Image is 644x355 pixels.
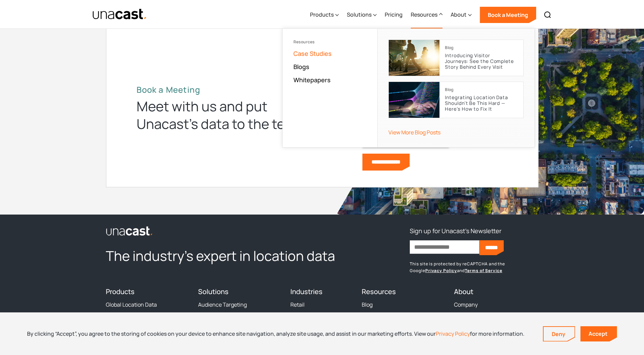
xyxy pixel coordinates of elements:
[310,10,334,19] div: Products
[454,288,538,296] h4: About
[465,268,502,273] a: Terms of Service
[293,76,331,84] a: Whitepapers
[411,10,437,19] div: Resources
[480,7,536,23] a: Book a Meeting
[293,49,332,58] a: Case Studies
[411,1,443,29] div: Resources
[436,330,470,337] a: Privacy Policy
[27,330,524,337] div: By clicking “Accept”, you agree to the storing of cookies on your device to enhance site navigati...
[362,301,373,308] a: Blog
[106,287,135,296] a: Products
[347,1,377,29] div: Solutions
[385,1,403,29] a: Pricing
[544,11,552,19] img: Search icon
[425,268,457,273] a: Privacy Policy
[580,326,617,341] a: Accept
[410,225,501,236] h3: Sign up for Unacast's Newsletter
[347,10,372,19] div: Solutions
[445,45,453,50] div: Blog
[310,1,339,29] div: Products
[388,82,524,118] a: BlogIntegrating Location Data Shouldn’t Be This Hard — Here’s How to Fix It
[454,301,478,308] a: Company
[92,8,147,20] img: Unacast text logo
[451,1,472,29] div: About
[293,40,366,44] div: Resources
[445,95,518,112] p: Integrating Location Data Shouldn’t Be This Hard — Here’s How to Fix It
[293,63,309,71] a: Blogs
[198,287,229,296] a: Solutions
[137,85,312,95] h2: Book a Meeting
[388,40,524,76] a: BlogIntroducing Visitor Journeys: See the Complete Story Behind Every Visit
[389,82,439,118] img: cover
[290,288,354,296] h4: Industries
[198,301,247,308] a: Audience Targeting
[410,261,538,274] p: This site is protected by reCAPTCHA and the Google and
[282,28,535,148] nav: Resources
[445,87,453,92] div: Blog
[137,97,312,133] div: Meet with us and put Unacast’s data to the test.
[544,327,575,341] a: Deny
[106,226,153,236] img: Unacast logo
[389,40,439,76] img: cover
[451,10,467,19] div: About
[106,301,157,308] a: Global Location Data
[106,247,354,265] h2: The industry’s expert in location data
[106,225,354,236] a: link to the homepage
[445,53,518,70] p: Introducing Visitor Journeys: See the Complete Story Behind Every Visit
[388,129,440,136] a: View More Blog Posts
[362,288,446,296] h4: Resources
[290,301,305,308] a: Retail
[92,8,147,20] a: home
